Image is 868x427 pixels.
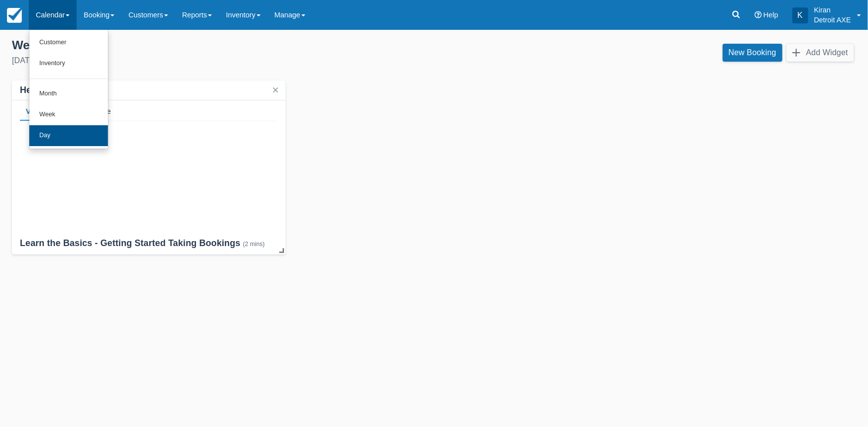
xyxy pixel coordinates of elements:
a: Inventory [29,53,108,74]
a: Month [29,84,108,104]
span: Help [764,11,778,19]
div: Video [20,100,51,121]
p: Detroit AXE [814,15,851,25]
button: Add Widget [786,44,854,62]
div: Welcome , Kiran ! [12,38,426,53]
ul: Calendar [29,30,108,149]
a: Week [29,104,108,125]
i: Help [755,11,762,18]
a: Day [29,125,108,146]
a: Customer [29,32,108,53]
img: checkfront-main-nav-mini-logo.png [7,8,22,23]
div: Learn the Basics - Getting Started Taking Bookings [20,238,278,250]
div: [DATE] [12,55,426,67]
p: Kiran [814,5,851,15]
div: Helpdesk [20,85,60,96]
div: K [792,7,808,23]
div: (2 mins) [243,241,265,248]
a: New Booking [723,44,782,62]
